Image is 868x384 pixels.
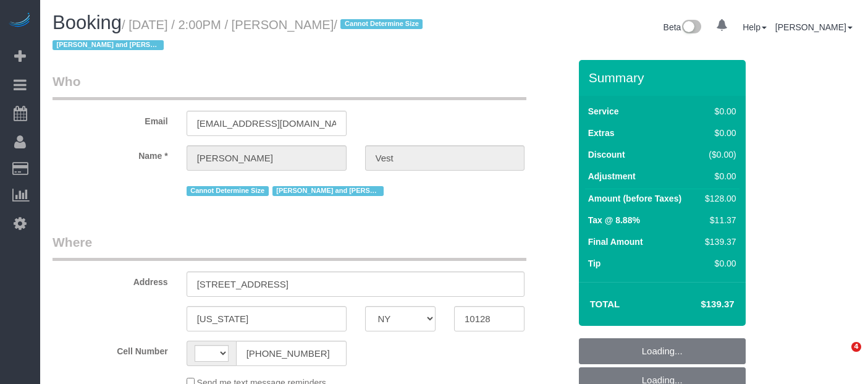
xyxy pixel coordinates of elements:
div: $139.37 [700,236,736,248]
iframe: Intercom live chat [826,342,856,372]
small: / [DATE] / 2:00PM / [PERSON_NAME] [53,18,426,53]
img: New interface [681,20,701,36]
label: Extras [588,127,615,139]
input: Zip Code [454,306,525,331]
input: City [187,306,347,331]
div: $11.37 [700,214,736,226]
label: Tip [588,257,601,270]
legend: Where [53,233,526,261]
span: [PERSON_NAME] and [PERSON_NAME] preferred [272,186,384,196]
input: First Name [187,145,347,171]
span: Cannot Determine Size [187,186,269,196]
label: Adjustment [588,170,636,182]
span: Cannot Determine Size [340,19,423,29]
label: Service [588,105,619,117]
div: $128.00 [700,192,736,205]
label: Tax @ 8.88% [588,214,640,226]
div: $0.00 [700,257,736,270]
strong: Total [590,299,620,309]
input: Email [187,111,347,136]
label: Address [43,271,177,288]
label: Final Amount [588,236,643,248]
legend: Who [53,72,526,100]
label: Cell Number [43,341,177,357]
h3: Summary [589,70,739,85]
span: Booking [53,12,122,33]
div: $0.00 [700,127,736,139]
label: Discount [588,148,625,161]
div: $0.00 [700,170,736,182]
label: Amount (before Taxes) [588,192,681,205]
input: Cell Number [236,341,347,366]
div: $0.00 [700,105,736,117]
div: ($0.00) [700,148,736,161]
label: Email [43,111,177,127]
span: 4 [851,342,861,352]
a: Help [743,22,767,32]
span: [PERSON_NAME] and [PERSON_NAME] preferred [53,40,164,50]
h4: $139.37 [664,299,734,310]
a: [PERSON_NAME] [775,22,853,32]
a: Beta [664,22,702,32]
img: Automaid Logo [7,12,32,30]
input: Last Name [365,145,525,171]
label: Name * [43,145,177,162]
